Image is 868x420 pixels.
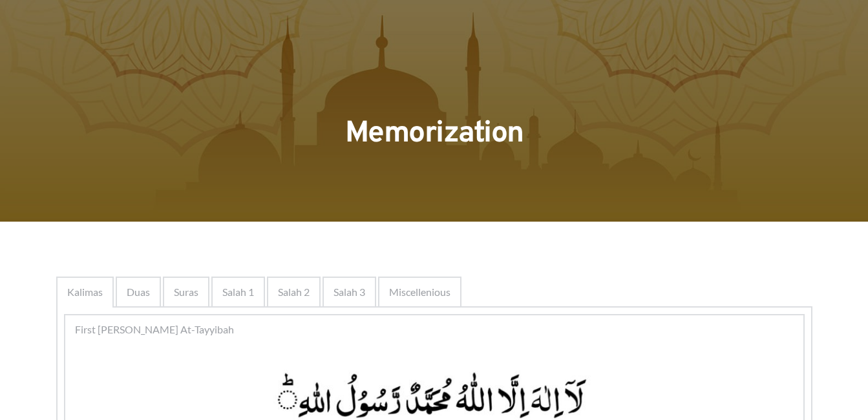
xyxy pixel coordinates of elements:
span: Kalimas [67,284,103,300]
span: Memorization [345,115,524,153]
span: First [PERSON_NAME] At-Tayyibah [75,322,234,337]
span: Miscellenious [389,284,450,300]
span: Duas [127,284,150,300]
span: Suras [174,284,198,300]
span: Salah 3 [333,284,365,300]
span: Salah 1 [222,284,254,300]
span: Salah 2 [278,284,310,300]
